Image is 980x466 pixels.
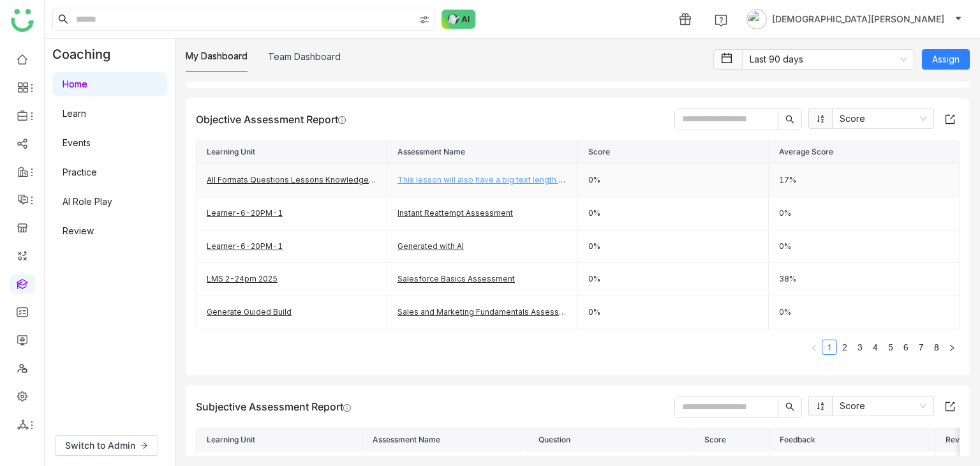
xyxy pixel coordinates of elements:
a: 1 [822,340,836,354]
th: Score [578,141,769,164]
img: avatar [746,9,767,29]
td: 0% [769,230,960,264]
button: Next Page [944,340,960,355]
span: Assign [932,52,960,66]
li: 1 [822,340,837,355]
a: 2 [838,340,852,354]
a: Team Dashboard [268,51,341,62]
span: Switch to Admin [65,439,135,453]
li: 5 [883,340,898,355]
a: 5 [884,340,898,354]
img: ask-buddy-normal.svg [442,10,476,29]
td: 0% [769,296,960,329]
a: Generate Guided Build [207,307,292,317]
th: Learning Unit [197,428,362,451]
th: Learning Unit [197,141,387,164]
a: LMS 2-24pm 2025 [207,274,278,283]
a: My Dashboard [186,50,248,61]
td: 0% [578,263,769,296]
img: logo [11,9,34,32]
a: Instant Reattempt Assessment [397,208,513,218]
a: Sales and Marketing Fundamentals Assessment [397,307,578,317]
div: Subjective Assessment Report [196,400,351,413]
a: AI Role Play [63,196,112,207]
img: search-type.svg [419,15,429,25]
td: 0% [578,296,769,329]
li: 8 [929,340,944,355]
a: Learner-6-20PM-1 [207,241,283,251]
nz-select-item: Score [840,109,926,128]
td: 0% [769,197,960,230]
td: 38% [769,263,960,296]
img: help.svg [715,14,727,27]
nz-select-item: Last 90 days [750,50,907,69]
div: Objective Assessment Report [196,113,346,126]
th: Assessment Name [362,428,528,451]
td: 0% [578,230,769,264]
button: Assign [922,49,970,70]
th: Average Score [769,141,960,164]
a: 7 [914,340,928,354]
button: Switch to Admin [55,435,158,456]
a: 3 [853,340,867,354]
a: Generated with AI [397,241,464,251]
a: Practice [63,167,97,177]
li: 7 [914,340,929,355]
a: Home [63,79,87,89]
a: Review [63,225,94,236]
div: Coaching [45,39,130,70]
button: [DEMOGRAPHIC_DATA][PERSON_NAME] [744,9,965,29]
li: 3 [852,340,868,355]
a: 6 [899,340,913,354]
th: Assessment Name [387,141,578,164]
span: [DEMOGRAPHIC_DATA][PERSON_NAME] [772,12,944,26]
td: 0% [578,164,769,197]
td: 0% [578,197,769,230]
li: 2 [837,340,852,355]
a: This lesson will also have a big text length This lesson will also lesson this is nice lesson, every [397,175,756,184]
button: Previous Page [806,340,822,355]
li: 6 [898,340,914,355]
th: Score [694,428,769,451]
nz-select-item: Score [840,396,926,416]
a: 8 [930,340,944,354]
li: 4 [868,340,883,355]
th: Feedback [769,428,935,451]
a: Learn [63,108,86,119]
td: 17% [769,164,960,197]
a: 4 [868,340,882,354]
a: Learner-6-20PM-1 [207,208,283,218]
a: Events [63,137,91,148]
a: All Formats Questions Lessons Knowledge checks-1 [207,175,408,184]
a: Salesforce Basics Assessment [397,274,515,283]
th: Question [528,428,694,451]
